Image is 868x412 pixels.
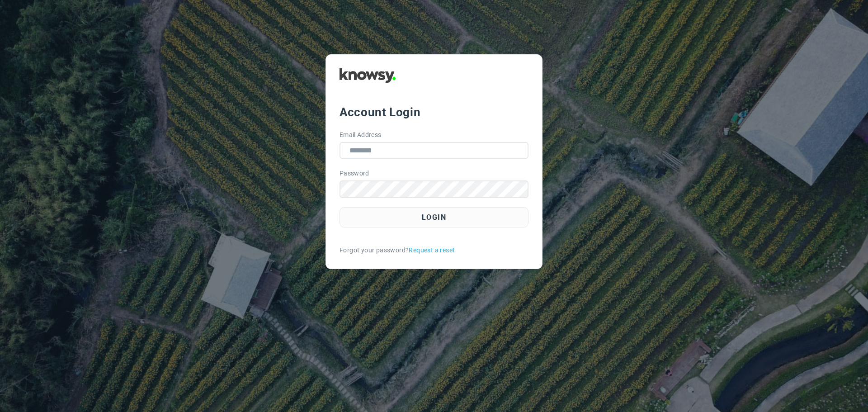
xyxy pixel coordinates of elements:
[340,246,528,255] div: Forgot your password?
[340,207,528,227] button: Login
[340,169,369,178] label: Password
[340,104,528,120] div: Account Login
[409,246,455,255] a: Request a reset
[340,130,382,140] label: Email Address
